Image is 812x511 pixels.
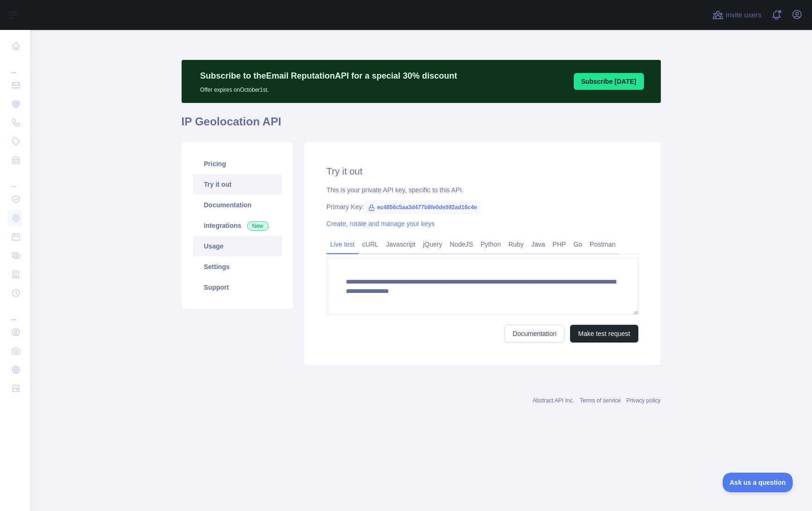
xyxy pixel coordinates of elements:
a: Go [570,237,586,252]
a: Pricing [193,153,282,174]
a: Documentation [505,325,564,343]
div: This is your private API key, specific to this API. [327,185,638,195]
iframe: Toggle Customer Support [723,473,793,492]
a: Integrations New [193,215,282,236]
a: Java [527,237,549,252]
button: Invite users [710,7,763,22]
a: Usage [193,236,282,256]
p: Subscribe to the Email Reputation API for a special 30 % discount [200,69,457,82]
a: Support [193,277,282,298]
a: Python [477,237,505,252]
p: Offer expires on October 1st. [200,82,457,94]
a: Terms of service [580,397,621,404]
a: Create, rotate and manage your keys [327,220,435,227]
span: ec4856c5aa3d477b8fe0de592ad16c4e [364,200,481,214]
a: Abstract API Inc. [533,397,574,404]
button: Subscribe [DATE] [574,73,644,90]
div: ... [7,56,22,75]
a: NodeJS [446,237,477,252]
a: Settings [193,256,282,277]
span: New [247,221,269,231]
a: PHP [549,237,570,252]
div: Primary Key: [327,202,638,212]
a: Javascript [382,237,419,252]
a: Try it out [193,174,282,195]
a: Postman [586,237,619,252]
a: Ruby [505,237,527,252]
a: Documentation [193,195,282,215]
a: cURL [358,237,382,252]
h1: IP Geolocation API [182,114,661,137]
button: Make test request [570,325,638,343]
a: Live test [327,237,358,252]
h2: Try it out [327,165,638,178]
a: Privacy policy [626,397,660,404]
div: ... [7,303,22,322]
div: ... [7,170,22,189]
span: Invite users [725,10,761,21]
a: jQuery [419,237,446,252]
